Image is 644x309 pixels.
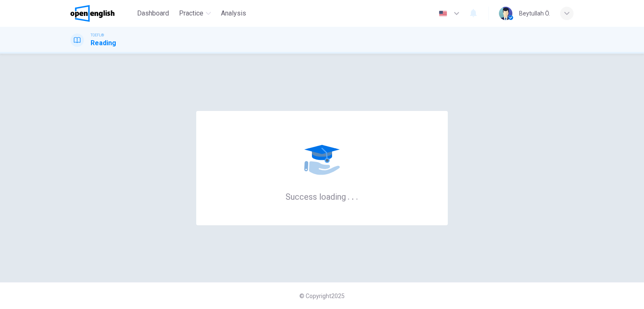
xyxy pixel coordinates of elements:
img: en [438,10,448,17]
span: Practice [179,8,203,18]
h6: . [347,189,350,203]
img: OpenEnglish logo [70,5,114,22]
span: © Copyright 2025 [299,293,345,299]
button: Practice [176,6,214,21]
h6: . [351,189,354,203]
button: Dashboard [134,6,172,21]
span: TOEFL® [91,32,104,38]
a: OpenEnglish logo [70,5,134,22]
img: Profile picture [499,7,512,20]
h1: Reading [91,38,116,48]
button: Analysis [218,6,249,21]
span: Dashboard [137,8,169,18]
div: Beytullah Ö. [519,8,550,18]
h6: . [356,189,358,203]
h6: Success loading [286,191,358,202]
span: Analysis [221,8,246,18]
